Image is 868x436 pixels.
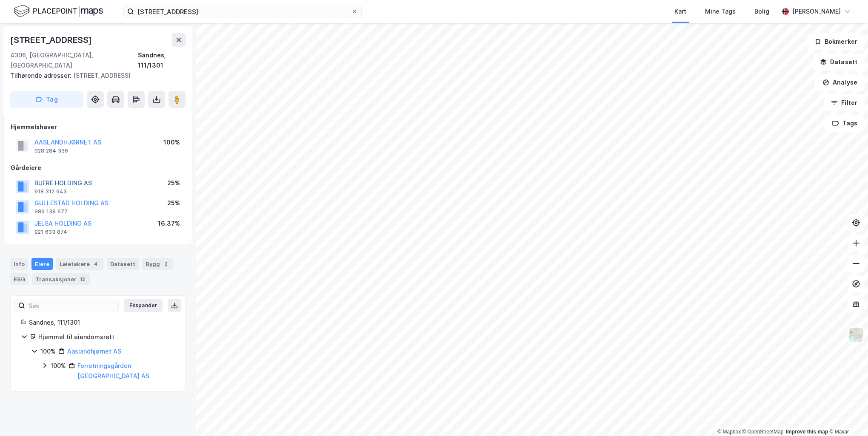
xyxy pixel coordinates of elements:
span: Tilhørende adresser: [10,72,73,79]
button: Datasett [813,54,865,71]
div: Mine Tags [705,6,736,17]
div: Eiere [31,258,53,270]
a: Forretningsgården [GEOGRAPHIC_DATA] AS [77,362,149,379]
input: Søk på adresse, matrikkel, gårdeiere, leietakere eller personer [134,5,351,18]
div: Kart [674,6,686,17]
div: 25% [167,178,180,188]
div: [PERSON_NAME] [792,6,841,17]
div: ESG [10,273,29,285]
div: 100% [51,361,66,371]
div: 25% [167,198,180,208]
div: [STREET_ADDRESS] [10,71,179,81]
div: 989 138 677 [34,208,68,215]
div: Sandnes, 111/1301 [138,50,186,71]
div: 12 [78,275,87,283]
a: Improve this map [786,429,828,435]
a: Aaslandhjørnet AS [67,348,121,355]
div: Bygg [142,258,174,270]
div: 100% [40,346,56,357]
iframe: Chat Widget [825,395,868,436]
button: Tag [10,91,83,108]
div: Hjemmelshaver [11,122,185,132]
div: Hjemmel til eiendomsrett [38,332,175,342]
a: Mapbox [717,429,741,435]
button: Analyse [815,74,865,91]
div: Gårdeiere [11,163,185,173]
div: 4 [91,260,100,268]
div: Sandnes, 111/1301 [29,317,175,328]
div: 100% [163,137,180,147]
div: 921 633 874 [34,229,67,235]
div: Kontrollprogram for chat [825,395,868,436]
div: 2 [162,260,170,268]
img: logo.f888ab2527a4732fd821a326f86c7f29.svg [14,4,103,19]
button: Filter [824,94,865,111]
input: Søk [25,299,118,312]
div: Bolig [754,6,769,17]
div: 918 312 943 [34,188,67,195]
div: 4306, [GEOGRAPHIC_DATA], [GEOGRAPHIC_DATA] [10,50,138,71]
div: Leietakere [56,258,103,270]
div: 928 284 336 [34,147,68,154]
div: 16.37% [158,218,180,229]
button: Ekspander [124,299,163,312]
div: Info [10,258,28,270]
div: Datasett [107,258,139,270]
div: [STREET_ADDRESS] [10,33,94,47]
button: Bokmerker [807,33,865,50]
a: OpenStreetMap [742,429,784,435]
img: Z [848,327,864,343]
button: Tags [825,115,865,132]
div: Transaksjoner [32,273,90,285]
